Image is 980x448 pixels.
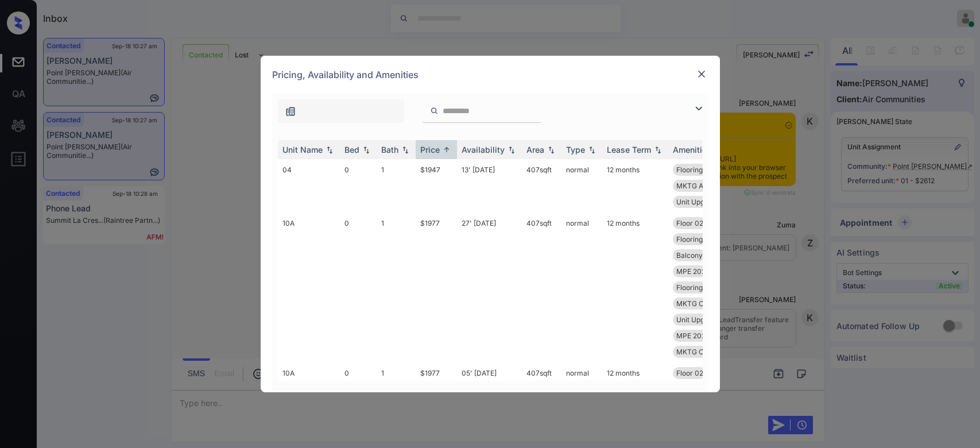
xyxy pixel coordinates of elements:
[462,145,505,155] div: Availability
[676,315,734,324] span: Unit Upgrade 0-...
[522,159,561,213] td: 407 sqft
[676,369,703,377] span: Floor 02
[545,146,557,154] img: sorting
[278,213,340,362] td: 10A
[676,331,741,340] span: MPE 2025 SmartR...
[676,299,741,308] span: MKTG Cabinets W...
[457,159,522,213] td: 13' [DATE]
[676,165,734,174] span: Flooring Wood 0...
[340,213,377,362] td: 0
[430,106,439,116] img: icon-zuma
[676,235,734,244] span: Flooring Wood 0...
[441,145,452,154] img: sorting
[261,56,720,94] div: Pricing, Availability and Amenities
[676,347,741,356] span: MKTG Cabinets W...
[602,213,668,362] td: 12 months
[607,145,651,155] div: Lease Term
[340,159,377,213] td: 0
[673,145,711,155] div: Amenities
[416,159,457,213] td: $1947
[676,219,703,227] span: Floor 02
[278,159,340,213] td: 04
[676,251,703,260] span: Balcony
[377,213,416,362] td: 1
[282,145,323,155] div: Unit Name
[566,145,585,155] div: Type
[561,159,602,213] td: normal
[676,198,734,206] span: Unit Upgrade 0-...
[285,106,296,117] img: icon-zuma
[652,146,664,154] img: sorting
[522,213,561,362] td: 407 sqft
[324,146,335,154] img: sorting
[676,181,739,190] span: MKTG Appliances...
[400,146,411,154] img: sorting
[361,146,372,154] img: sorting
[696,68,707,80] img: close
[381,145,398,155] div: Bath
[420,145,440,155] div: Price
[676,267,741,276] span: MPE 2025 SmartR...
[457,213,522,362] td: 27' [DATE]
[526,145,544,155] div: Area
[602,159,668,213] td: 12 months
[377,159,416,213] td: 1
[561,213,602,362] td: normal
[676,283,734,292] span: Flooring Wood 0...
[692,102,706,115] img: icon-zuma
[586,146,598,154] img: sorting
[506,146,517,154] img: sorting
[416,213,457,362] td: $1977
[344,145,359,155] div: Bed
